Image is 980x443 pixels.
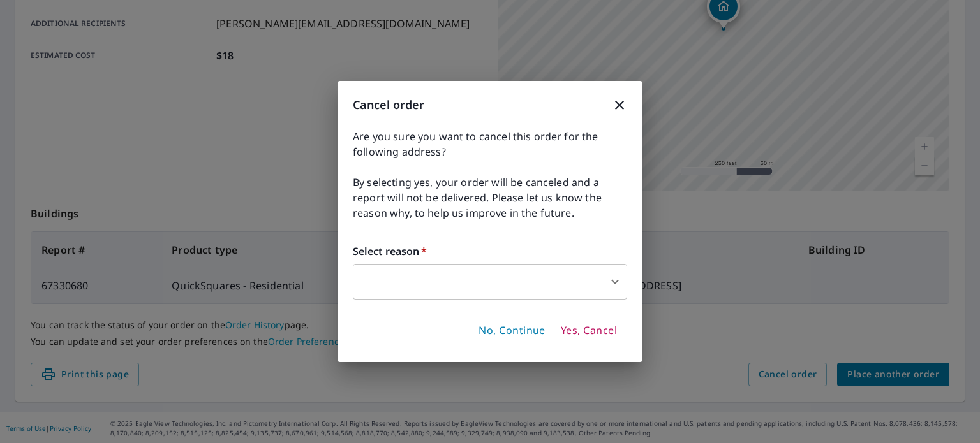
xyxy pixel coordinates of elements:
[353,175,627,221] span: By selecting yes, your order will be canceled and a report will not be delivered. Please let us k...
[556,320,622,342] button: Yes, Cancel
[473,320,551,342] button: No, Continue
[561,324,617,338] span: Yes, Cancel
[353,129,627,159] span: Are you sure you want to cancel this order for the following address?
[479,324,546,338] span: No, Continue
[353,243,627,259] label: Select reason
[353,264,627,300] div: ​
[353,96,627,113] h3: Cancel order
